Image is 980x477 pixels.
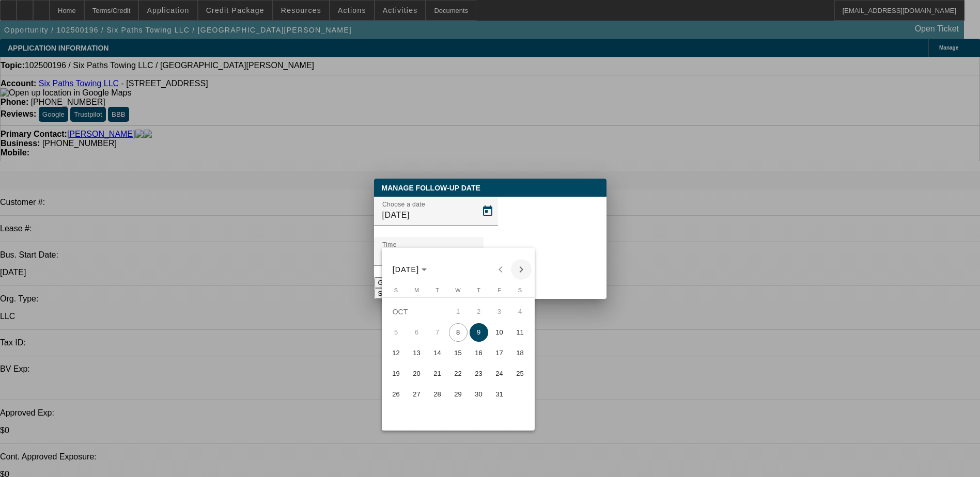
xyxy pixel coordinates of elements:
[408,385,426,404] span: 27
[387,344,406,362] span: 12
[386,363,407,384] button: October 19, 2025
[470,385,488,404] span: 30
[510,322,531,343] button: October 11, 2025
[393,265,419,274] span: [DATE]
[489,363,510,384] button: October 24, 2025
[449,364,468,383] span: 22
[387,323,406,342] span: 5
[469,363,489,384] button: October 23, 2025
[490,344,509,362] span: 17
[511,364,530,383] span: 25
[427,363,448,384] button: October 21, 2025
[449,303,468,321] span: 1
[469,384,489,405] button: October 30, 2025
[510,301,531,322] button: October 4, 2025
[386,343,407,363] button: October 12, 2025
[427,343,448,363] button: October 14, 2025
[470,364,488,383] span: 23
[469,322,489,343] button: October 9, 2025
[511,323,530,342] span: 11
[414,287,419,293] span: M
[510,343,531,363] button: October 18, 2025
[387,364,406,383] span: 19
[387,385,406,404] span: 26
[386,301,448,322] td: OCT
[407,343,427,363] button: October 13, 2025
[427,384,448,405] button: October 28, 2025
[489,343,510,363] button: October 17, 2025
[394,287,398,293] span: S
[386,384,407,405] button: October 26, 2025
[511,259,532,280] button: Next month
[510,363,531,384] button: October 25, 2025
[449,323,468,342] span: 8
[408,323,426,342] span: 6
[490,385,509,404] span: 31
[435,287,439,293] span: T
[408,344,426,362] span: 13
[490,323,509,342] span: 10
[388,260,431,279] button: Choose month and year
[448,301,469,322] button: October 1, 2025
[407,384,427,405] button: October 27, 2025
[511,303,530,321] span: 4
[428,323,447,342] span: 7
[489,301,510,322] button: October 3, 2025
[489,322,510,343] button: October 10, 2025
[470,303,488,321] span: 2
[448,322,469,343] button: October 8, 2025
[477,287,480,293] span: T
[511,344,530,362] span: 18
[470,344,488,362] span: 16
[427,322,448,343] button: October 7, 2025
[386,322,407,343] button: October 5, 2025
[469,301,489,322] button: October 2, 2025
[408,364,426,383] span: 20
[448,343,469,363] button: October 15, 2025
[490,303,509,321] span: 3
[407,322,427,343] button: October 6, 2025
[518,287,522,293] span: S
[407,363,427,384] button: October 20, 2025
[449,385,468,404] span: 29
[490,364,509,383] span: 24
[428,364,447,383] span: 21
[449,344,468,362] span: 15
[470,323,488,342] span: 9
[455,287,460,293] span: W
[497,287,501,293] span: F
[428,385,447,404] span: 28
[448,384,469,405] button: October 29, 2025
[489,384,510,405] button: October 31, 2025
[469,343,489,363] button: October 16, 2025
[448,363,469,384] button: October 22, 2025
[428,344,447,362] span: 14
